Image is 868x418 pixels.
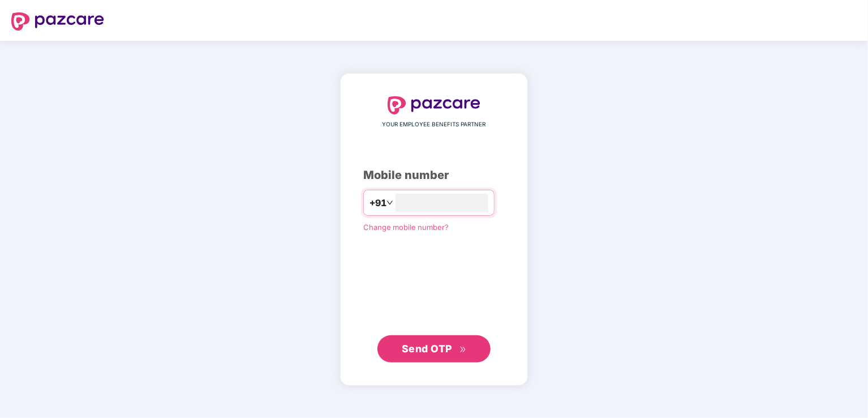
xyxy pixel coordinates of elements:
[459,346,467,353] span: double-right
[388,96,480,114] img: logo
[386,199,393,206] span: down
[11,12,104,31] img: logo
[369,196,386,210] span: +91
[377,335,491,362] button: Send OTPdouble-right
[402,343,452,355] span: Send OTP
[383,120,486,129] span: YOUR EMPLOYEE BENEFITS PARTNER
[363,167,505,184] div: Mobile number
[363,223,449,232] a: Change mobile number?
